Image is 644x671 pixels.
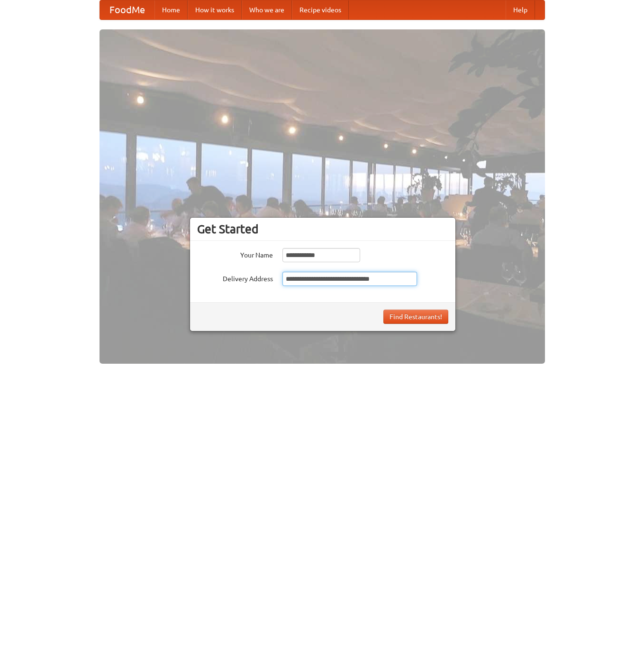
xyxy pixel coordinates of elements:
a: Who we are [242,0,292,19]
label: Delivery Address [197,272,273,284]
a: Help [506,0,535,19]
a: Home [154,0,188,19]
h3: Get Started [197,222,448,236]
a: How it works [188,0,242,19]
a: FoodMe [100,0,154,19]
a: Recipe videos [292,0,349,19]
label: Your Name [197,248,273,260]
button: Find Restaurants! [383,310,448,324]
